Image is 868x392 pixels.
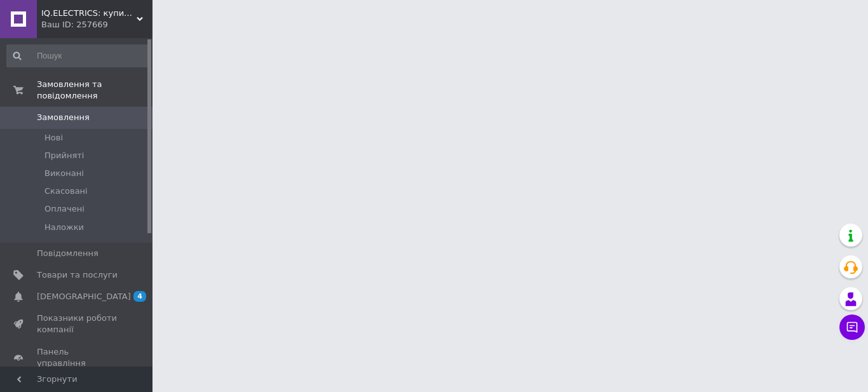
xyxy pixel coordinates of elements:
span: Товари та послуги [37,269,118,281]
span: Скасовані [44,186,88,197]
button: Чат з покупцем [839,314,865,340]
span: Наложки [44,222,84,233]
span: Нові [44,132,63,144]
span: Оплачені [44,203,85,215]
span: 4 [133,291,146,302]
input: Пошук [6,44,150,67]
span: Виконані [44,168,84,179]
div: Ваш ID: 257669 [41,19,153,30]
span: [DEMOGRAPHIC_DATA] [37,291,131,302]
span: Показники роботи компанії [37,313,118,335]
span: Панель управління [37,346,118,369]
span: Замовлення та повідомлення [37,79,153,102]
span: Повідомлення [37,248,98,259]
span: IQ.ELECTRICS: купити електрику оптом [41,8,137,19]
span: Прийняті [44,150,84,161]
span: Замовлення [37,112,90,123]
